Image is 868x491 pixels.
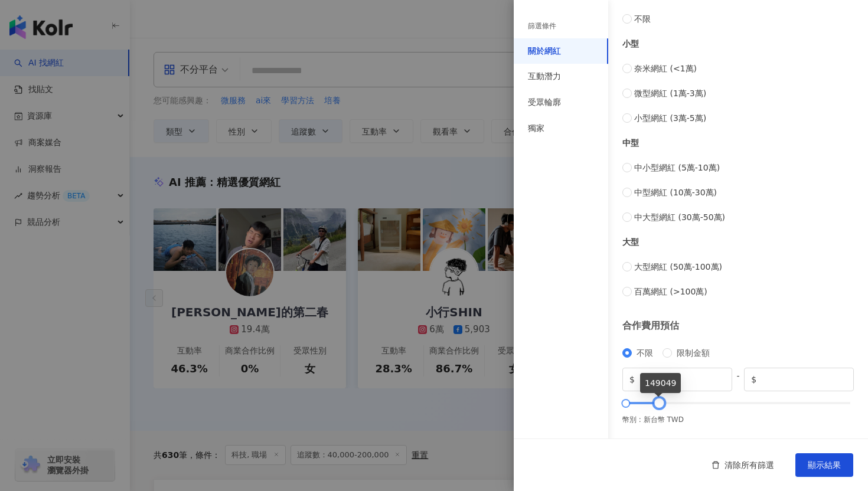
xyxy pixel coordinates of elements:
span: 清除所有篩選 [725,460,774,470]
span: 大型網紅 (50萬-100萬) [634,260,722,273]
span: 中型網紅 (10萬-30萬) [634,186,717,199]
span: 中大型網紅 (30萬-50萬) [634,211,725,224]
span: 中小型網紅 (5萬-10萬) [634,161,720,174]
div: 關於網紅 [528,45,561,57]
span: $ [751,373,756,386]
div: 中型 [622,136,854,149]
span: delete [712,461,720,469]
span: 限制金額 [677,348,710,358]
span: 百萬網紅 (>100萬) [634,285,707,298]
span: $ [629,373,635,386]
span: 不限 [634,12,651,25]
span: 奈米網紅 (<1萬) [634,62,697,75]
span: - [732,368,745,391]
div: 篩選條件 [528,21,556,31]
div: 小型 [622,37,854,50]
button: 清除所有篩選 [700,453,786,477]
div: 互動潛力 [528,71,561,83]
div: 合作費用預估 [622,319,854,332]
span: 不限 [637,348,653,358]
div: 149049 [640,373,681,393]
div: 大型 [622,235,854,248]
span: 微型網紅 (1萬-3萬) [634,87,706,100]
div: 受眾輪廓 [528,97,561,109]
span: 顯示結果 [808,460,841,470]
div: 幣別 : 新台幣 TWD [622,415,854,425]
span: 小型網紅 (3萬-5萬) [634,112,706,125]
button: 顯示結果 [795,453,853,477]
div: 獨家 [528,123,544,135]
